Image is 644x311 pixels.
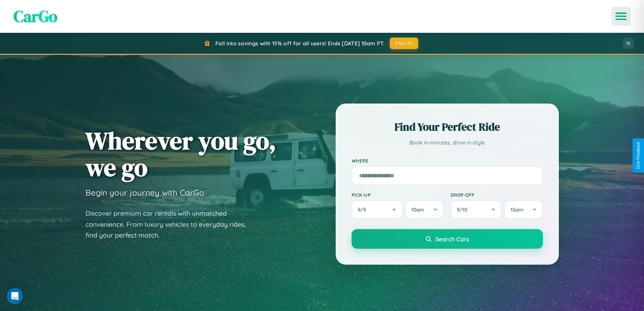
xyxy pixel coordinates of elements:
span: 9 / 10 [457,206,471,213]
label: Pick-up [352,192,444,198]
label: Where [352,158,543,163]
h3: Begin your journey with CarGo [86,187,204,198]
label: Drop-off [451,192,543,198]
span: 10am [510,206,523,213]
h2: Find Your Perfect Ride [352,119,543,134]
h1: Wherever you go, we go [86,127,276,181]
button: 9/10 [451,200,502,219]
p: Book in minutes, drive in style [352,138,543,148]
p: Discover premium car rentals with unmatched convenience. From luxury vehicles to everyday rides, ... [86,208,255,241]
button: Open menu [612,7,630,26]
span: 9 / 9 [358,206,369,213]
div: Open Intercom Messenger [7,288,23,304]
div: Give Feedback [636,142,641,169]
span: Search Cars [435,235,469,243]
span: Fall into savings with 15% off for all users! Ends [DATE] 10am PT. [215,40,385,47]
button: 9/9 [352,200,403,219]
span: CarGo [14,5,57,27]
button: 10am [405,200,444,219]
button: Search Cars [352,229,543,249]
button: 10am [504,200,543,219]
button: FALL15 [390,38,418,49]
span: 10am [411,206,424,213]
